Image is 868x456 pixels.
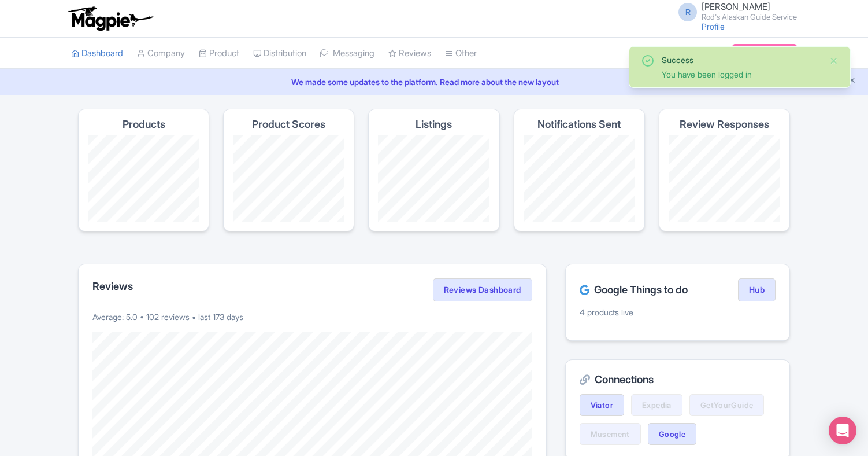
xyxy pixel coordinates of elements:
[702,1,770,12] span: [PERSON_NAME]
[580,374,776,385] h2: Connections
[537,119,621,130] h4: Notifications Sent
[388,38,431,69] a: Reviews
[199,38,239,69] a: Product
[320,38,374,69] a: Messaging
[732,44,797,61] a: Subscription
[580,306,776,318] p: 4 products live
[252,119,325,130] h4: Product Scores
[92,281,133,292] h2: Reviews
[662,68,820,80] div: You have been logged in
[253,38,306,69] a: Distribution
[416,119,452,130] h4: Listings
[631,394,682,416] a: Expedia
[123,119,165,130] h4: Products
[648,423,696,445] a: Google
[672,2,797,21] a: R [PERSON_NAME] Rod's Alaskan Guide Service
[848,75,856,88] button: Close announcement
[829,417,856,444] div: Open Intercom Messenger
[738,278,776,301] a: Hub
[662,54,820,66] div: Success
[829,54,839,68] button: Close
[702,21,725,31] a: Profile
[702,13,797,21] small: Rod's Alaskan Guide Service
[7,76,861,88] a: We made some updates to the platform. Read more about the new layout
[445,38,477,69] a: Other
[92,311,532,323] p: Average: 5.0 • 102 reviews • last 173 days
[580,284,688,296] h2: Google Things to do
[137,38,185,69] a: Company
[580,394,624,416] a: Viator
[678,3,697,21] span: R
[433,278,532,301] a: Reviews Dashboard
[71,38,123,69] a: Dashboard
[689,394,765,416] a: GetYourGuide
[580,423,641,445] a: Musement
[65,6,155,31] img: logo-ab69f6fb50320c5b225c76a69d11143b.png
[680,119,769,130] h4: Review Responses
